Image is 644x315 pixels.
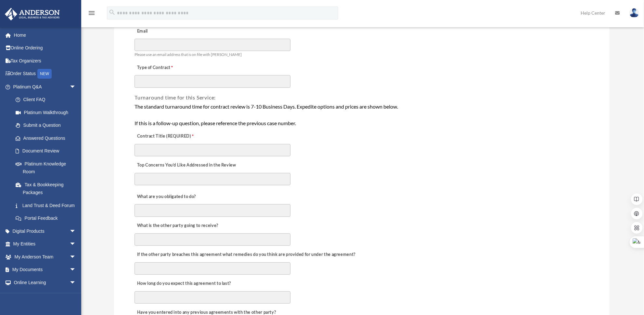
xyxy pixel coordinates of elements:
a: Portal Feedback [9,212,86,225]
a: Tax & Bookkeeping Packages [9,178,86,199]
a: Order StatusNEW [5,67,86,81]
a: Submit a Question [9,119,86,132]
label: If the other party breaches this agreement what remedies do you think are provided for under the ... [135,250,357,259]
a: Home [5,29,86,42]
a: Land Trust & Deed Forum [9,199,86,212]
a: Client FAQ [9,93,86,106]
a: Platinum Q&Aarrow_drop_down [5,80,86,93]
i: menu [88,9,96,17]
a: Platinum Knowledge Room [9,157,86,178]
a: Answered Questions [9,132,86,145]
i: search [109,9,116,16]
span: arrow_drop_down [70,80,83,94]
span: arrow_drop_down [70,238,83,251]
label: Email [135,27,200,36]
div: The standard turnaround time for contract review is 7-10 Business Days. Expedite options and pric... [135,102,589,127]
label: Top Concerns You’d Like Addressed in the Review [135,161,238,170]
a: Tax Organizers [5,54,86,67]
a: My Anderson Teamarrow_drop_down [5,250,86,263]
div: NEW [37,69,52,79]
img: User Pic [629,8,639,18]
label: What are you obligated to do? [135,192,200,201]
span: arrow_drop_down [70,250,83,264]
label: How long do you expect this agreement to last? [135,279,233,288]
label: What is the other party going to receive? [135,221,220,230]
span: Turnaround time for this Service: [135,94,216,100]
a: My Entitiesarrow_drop_down [5,238,86,251]
label: Type of Contract [135,63,200,72]
img: Anderson Advisors Platinum Portal [3,8,62,20]
a: Online Ordering [5,42,86,55]
a: Digital Productsarrow_drop_down [5,225,86,238]
a: menu [88,11,96,17]
span: arrow_drop_down [70,225,83,238]
span: Please use an email address that is on file with [PERSON_NAME] [135,52,242,57]
a: Billingarrow_drop_down [5,289,86,302]
a: Platinum Walkthrough [9,106,86,119]
span: arrow_drop_down [70,289,83,302]
a: Online Learningarrow_drop_down [5,276,86,289]
span: arrow_drop_down [70,276,83,289]
a: My Documentsarrow_drop_down [5,263,86,276]
label: Contract Title (REQUIRED) [135,132,200,141]
a: Document Review [9,145,83,158]
span: arrow_drop_down [70,263,83,277]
